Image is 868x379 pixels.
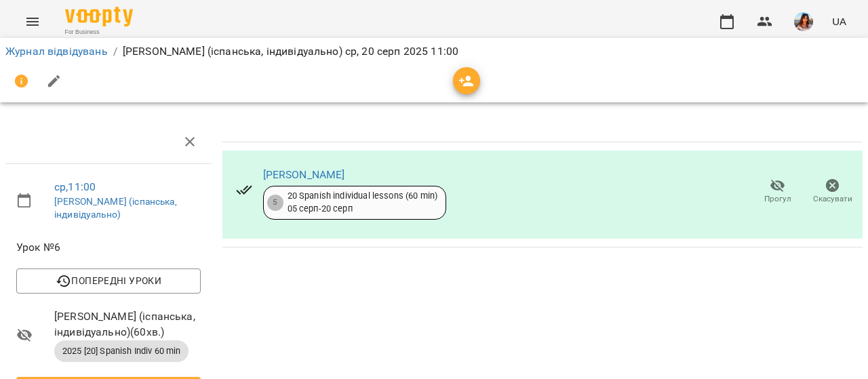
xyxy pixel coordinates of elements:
p: [PERSON_NAME] (іспанська, індивідуально) ср, 20 серп 2025 11:00 [123,43,458,60]
span: UA [832,14,846,28]
span: [PERSON_NAME] (іспанська, індивідуально) ( 60 хв. ) [54,308,201,340]
div: 5 [267,195,283,211]
img: f52eb29bec7ed251b61d9497b14fac82.jpg [794,12,813,31]
a: [PERSON_NAME] [263,168,345,181]
span: Урок №6 [16,239,201,256]
a: [PERSON_NAME] (іспанська, індивідуально) [54,196,177,220]
span: For Business [65,28,133,37]
button: Menu [16,5,49,38]
button: Попередні уроки [16,268,201,293]
button: UA [827,9,852,34]
span: Прогул [764,193,791,205]
li: / [113,43,117,60]
button: Прогул [750,173,805,211]
nav: breadcrumb [5,43,863,60]
div: 20 Spanish individual lessons (60 min) 05 серп - 20 серп [288,190,438,215]
span: Попередні уроки [27,273,190,289]
a: Журнал відвідувань [5,45,108,58]
img: Voopty Logo [65,7,133,26]
button: Скасувати [805,173,860,211]
span: Скасувати [813,193,852,205]
span: 2025 [20] Spanish Indiv 60 min [54,345,189,357]
a: ср , 11:00 [54,180,96,193]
